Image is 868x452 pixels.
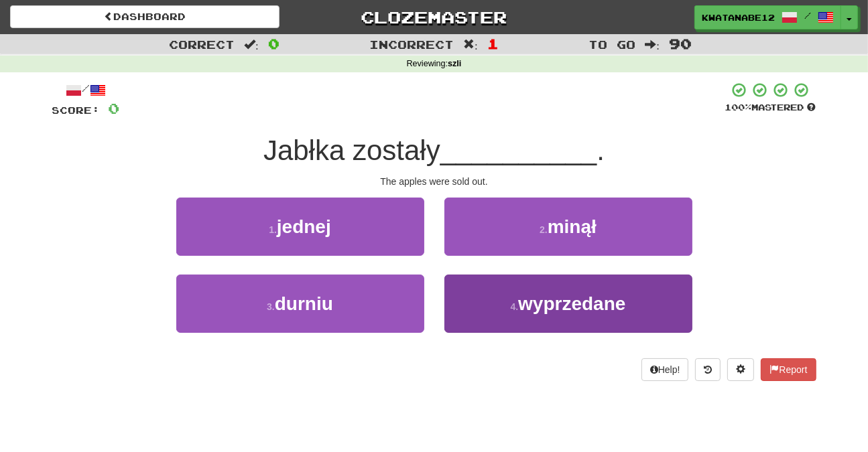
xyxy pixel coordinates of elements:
[645,39,660,50] span: :
[694,5,841,29] a: kwatanabe12 /
[52,104,101,116] span: Score:
[588,37,635,51] span: To go
[463,39,478,50] span: :
[597,135,605,166] span: .
[702,11,775,23] span: kwatanabe12
[444,275,692,333] button: 4.wyprzedane
[641,358,689,381] button: Help!
[487,35,499,52] span: 1
[52,175,816,188] div: The apples were sold out.
[440,135,597,166] span: __________
[277,216,331,237] span: jednej
[10,5,280,28] a: Dashboard
[761,358,816,381] button: Report
[540,224,548,235] small: 2 .
[267,301,275,312] small: 3 .
[263,135,440,166] span: Jabłka zostały
[669,35,692,52] span: 90
[695,358,721,381] button: Round history (alt+y)
[244,39,259,50] span: :
[169,37,235,51] span: Correct
[511,301,519,312] small: 4 .
[518,293,625,314] span: wyprzedane
[176,198,424,256] button: 1.jednej
[725,102,752,112] span: 100 %
[269,224,277,235] small: 1 .
[268,35,280,52] span: 0
[448,59,461,68] strong: szli
[548,216,597,237] span: minął
[300,5,569,29] a: Clozemaster
[725,102,816,114] div: Mastered
[109,100,120,117] span: 0
[52,82,120,98] div: /
[369,37,454,51] span: Incorrect
[804,11,811,20] span: /
[444,198,692,256] button: 2.minął
[176,275,424,333] button: 3.durniu
[275,293,333,314] span: durniu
